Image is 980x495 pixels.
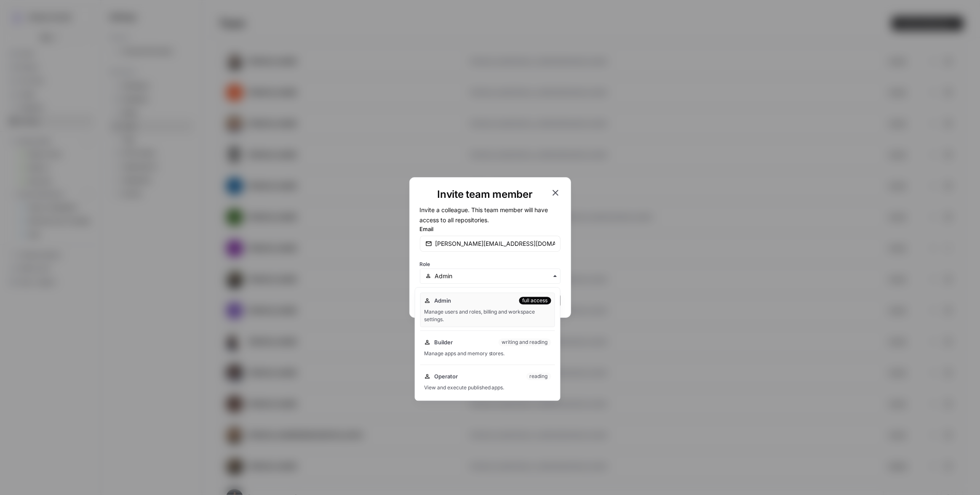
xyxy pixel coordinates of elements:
[424,350,551,357] div: Manage apps and memory stores.
[420,206,548,224] span: Invite a colleague. This team member will have access to all repositories.
[434,338,453,346] span: Builder
[424,308,551,323] div: Manage users and roles, billing and workspace settings.
[420,261,430,267] span: Role
[420,188,550,201] h1: Invite team member
[424,384,551,391] div: View and execute published apps.
[435,240,555,248] input: email@company.com
[435,272,555,280] input: Admin
[420,225,561,233] label: Email
[526,373,551,380] div: reading
[434,296,451,305] span: Admin
[434,372,458,381] span: Operator
[499,338,551,346] div: writing and reading
[519,297,551,304] div: full access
